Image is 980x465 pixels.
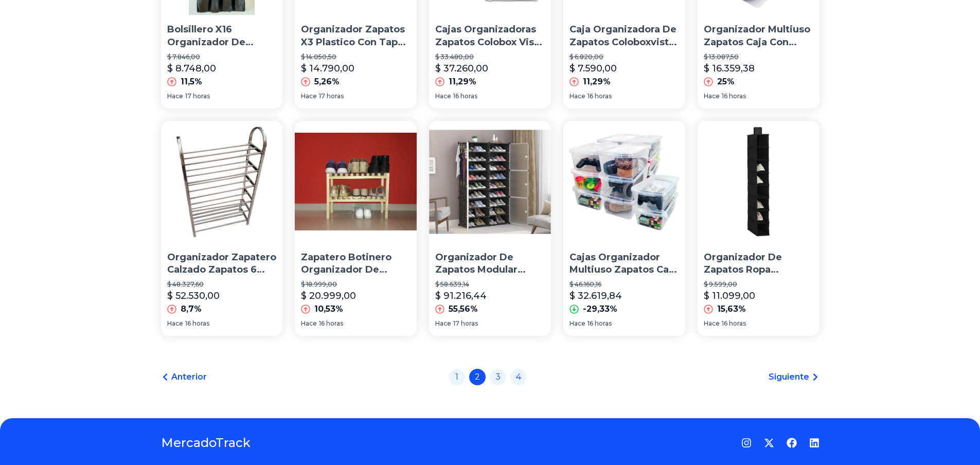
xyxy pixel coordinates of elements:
[449,76,476,88] p: 11,29%
[167,319,183,328] span: Hace
[510,369,527,385] a: 4
[314,303,343,315] p: 10,53%
[301,53,411,61] p: $ 14.050,50
[490,369,506,385] a: 3
[769,371,819,383] a: Siguiente
[435,289,487,303] p: $ 91.216,44
[301,23,411,49] p: Organizador Zapatos X3 Plastico Con Tapa Zapatillas Calzado
[429,121,551,336] a: Organizador De Zapatos Modular Customizable C/puertas GrandeOrganizador De Zapatos Modular Custom...
[167,61,216,76] p: $ 8.748,00
[319,319,343,328] span: 16 horas
[704,53,813,61] p: $ 13.087,50
[171,371,207,383] span: Anterior
[704,61,755,76] p: $ 16.359,38
[429,121,551,243] img: Organizador De Zapatos Modular Customizable C/puertas Grande
[722,92,746,100] span: 16 horas
[435,280,545,289] p: $ 58.639,14
[301,61,354,76] p: $ 14.790,00
[453,319,478,328] span: 17 horas
[453,92,477,100] span: 16 horas
[563,121,685,336] a: Cajas Organizador Multiuso Zapatos Caja Con Tapa X10 UndCajas Organizador Multiuso Zapatos Caja C...
[717,76,735,88] p: 25%
[764,438,774,448] a: Twitter
[587,319,612,328] span: 16 horas
[717,303,746,315] p: 15,63%
[569,61,617,76] p: $ 7.590,00
[314,76,340,88] p: 5,26%
[583,303,617,315] p: -29,33%
[295,121,417,243] img: Zapatero Botinero Organizador De Zapatos Apilable
[435,23,545,49] p: Cajas Organizadoras Zapatos Colobox Vista N2 X 5u Colombraro
[704,319,720,328] span: Hace
[563,121,685,243] img: Cajas Organizador Multiuso Zapatos Caja Con Tapa X10 Und
[167,251,277,277] p: Organizador Zapatero Calzado Zapatos 6 Niveles.
[569,23,679,49] p: Caja Organizadora De Zapatos Coloboxvista N2 6054 [GEOGRAPHIC_DATA]
[301,289,356,303] p: $ 20.999,00
[704,280,813,289] p: $ 9.599,00
[167,53,277,61] p: $ 7.846,00
[161,435,251,451] a: MercadoTrack
[569,280,679,289] p: $ 46.160,16
[301,92,317,100] span: Hace
[435,92,451,100] span: Hace
[435,319,451,328] span: Hace
[161,371,207,383] a: Anterior
[161,121,283,336] a: Organizador Zapatero Calzado Zapatos 6 Niveles.Organizador Zapatero Calzado Zapatos 6 Niveles.$ 4...
[569,251,679,277] p: Cajas Organizador Multiuso Zapatos Caja Con Tapa X10 Und
[435,53,545,61] p: $ 33.480,00
[167,280,277,289] p: $ 48.327,60
[161,121,283,243] img: Organizador Zapatero Calzado Zapatos 6 Niveles.
[787,438,797,448] a: Facebook
[704,251,813,277] p: Organizador De Zapatos Ropa Colgante 8 Estantes Divisiones
[435,251,545,277] p: Organizador De Zapatos Modular Customizable C/puertas Grande
[583,76,611,88] p: 11,29%
[569,53,679,61] p: $ 6.820,00
[319,92,344,100] span: 17 horas
[301,251,411,277] p: Zapatero Botinero Organizador De Zapatos Apilable
[809,438,819,448] a: LinkedIn
[741,438,752,448] a: Instagram
[569,319,585,328] span: Hace
[449,369,465,385] a: 1
[167,289,220,303] p: $ 52.530,00
[769,371,809,383] span: Siguiente
[722,319,746,328] span: 16 horas
[301,319,317,328] span: Hace
[704,92,720,100] span: Hace
[569,289,622,303] p: $ 32.619,84
[704,23,813,49] p: Organizador Multiuso Zapatos Caja Con Tapa X3 Und Apilables
[301,280,411,289] p: $ 18.999,00
[587,92,612,100] span: 16 horas
[698,121,819,243] img: Organizador De Zapatos Ropa Colgante 8 Estantes Divisiones
[185,319,209,328] span: 16 horas
[449,303,478,315] p: 55,56%
[295,121,417,336] a: Zapatero Botinero Organizador De Zapatos ApilableZapatero Botinero Organizador De Zapatos Apilabl...
[181,303,202,315] p: 8,7%
[704,289,755,303] p: $ 11.099,00
[698,121,819,336] a: Organizador De Zapatos Ropa Colgante 8 Estantes DivisionesOrganizador De Zapatos Ropa Colgante 8 ...
[167,92,183,100] span: Hace
[185,92,210,100] span: 17 horas
[435,61,488,76] p: $ 37.260,00
[167,23,277,49] p: Bolsillero X16 Organizador De Zapatos Colgante Para Puerta
[569,92,585,100] span: Hace
[181,76,202,88] p: 11,5%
